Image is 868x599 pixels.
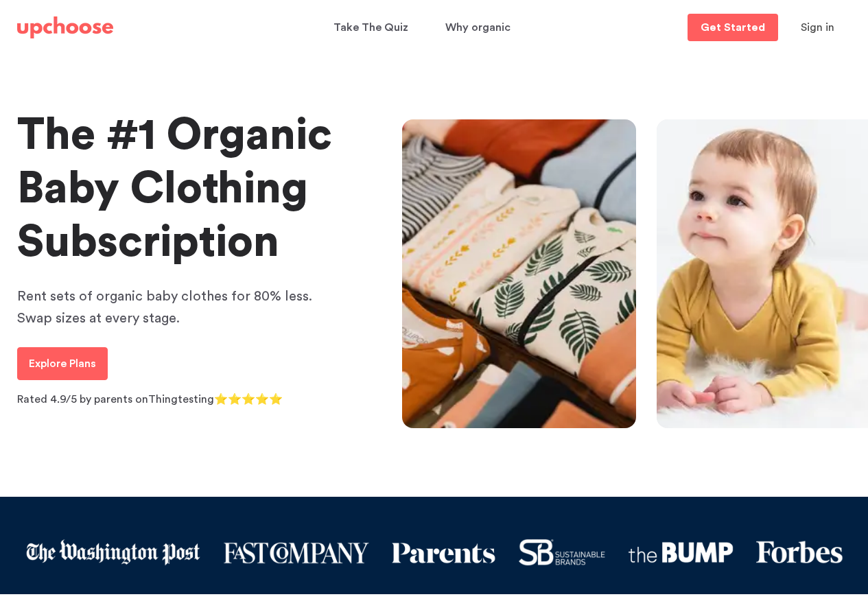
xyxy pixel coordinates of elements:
[801,22,834,33] span: Sign in
[25,539,200,566] img: Washington post logo
[445,14,511,41] span: Why organic
[148,394,214,405] a: Thingtesting
[29,355,96,372] p: Explore Plans
[628,541,734,563] img: the Bump logo
[755,540,843,565] img: Forbes logo
[222,541,368,565] img: logo fast company
[333,14,412,41] a: Take The Quiz
[688,14,778,41] a: Get Started
[701,22,765,33] p: Get Started
[518,539,606,566] img: Sustainable brands logo
[402,119,637,428] img: Gorgeous organic baby clothes with intricate prints and designs, neatly folded on a table
[391,541,497,565] img: Parents logo
[17,113,332,264] span: The #1 Organic Baby Clothing Subscription
[333,16,408,38] p: Take The Quiz
[17,394,148,405] span: Rated 4.9/5 by parents on
[17,14,113,42] a: UpChoose
[17,347,108,380] a: Explore Plans
[17,16,113,38] img: UpChoose
[17,285,347,329] p: Rent sets of organic baby clothes for 80% less. Swap sizes at every stage.
[214,394,283,405] span: ⭐⭐⭐⭐⭐
[445,14,515,41] a: Why organic
[784,14,852,41] button: Sign in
